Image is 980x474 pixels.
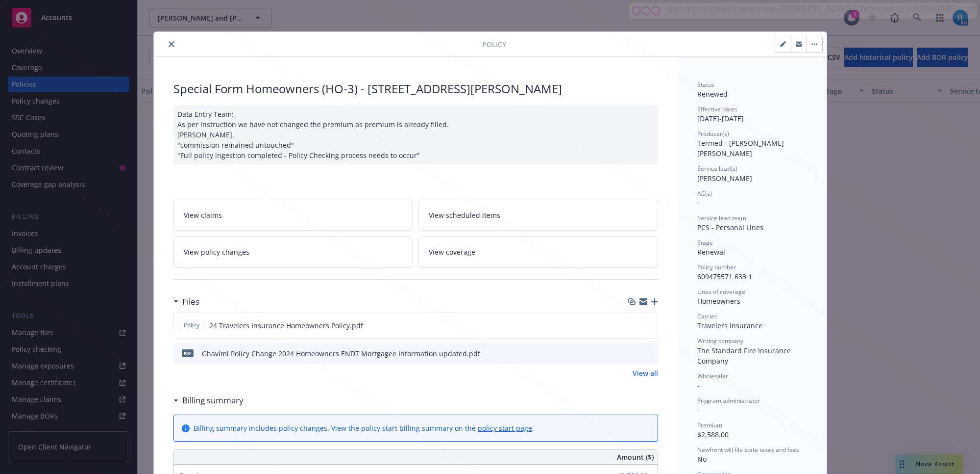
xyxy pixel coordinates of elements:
button: download file [630,348,637,359]
span: No [697,454,707,464]
span: View claims [184,210,222,220]
a: View policy changes [173,237,413,267]
span: The Standard Fire Insurance Company [697,346,793,366]
button: close [166,38,177,50]
div: Files [173,295,199,308]
span: - [697,381,700,390]
span: View scheduled items [429,210,500,220]
span: Renewal [697,247,725,257]
span: Policy number [697,263,736,271]
span: PCS - Personal Lines [697,223,763,232]
span: Policy [482,39,506,50]
span: Amount ($) [617,452,654,462]
div: Special Form Homeowners (HO-3) - [STREET_ADDRESS][PERSON_NAME] [173,80,658,97]
button: download file [629,320,637,331]
a: View scheduled items [418,200,658,231]
span: Newfront will file state taxes and fees [697,446,799,454]
span: pdf [182,349,194,357]
span: 24 Travelers Insurance Homeowners Policy.pdf [209,320,363,331]
span: Policy [182,321,201,330]
span: $2,588.00 [697,430,729,439]
span: Travelers Insurance [697,321,762,330]
span: Premium [697,421,722,429]
span: [PERSON_NAME] [697,174,752,183]
span: Program administrator [697,396,760,405]
span: - [697,198,700,208]
div: Data Entry Team: As per instruction we have not changed the premium as premium is already filled.... [173,105,658,164]
span: 609475571 633 1 [697,272,752,281]
span: View policy changes [184,247,249,257]
span: Carrier [697,312,717,320]
span: Stage [697,238,713,247]
span: View coverage [429,247,475,257]
a: View all [633,368,658,378]
div: Billing summary [173,394,244,407]
span: Service lead team [697,214,746,222]
span: AC(s) [697,189,712,198]
div: [DATE] - [DATE] [697,105,807,124]
span: Service lead(s) [697,164,737,173]
span: Termed - [PERSON_NAME] [PERSON_NAME] [697,138,786,158]
button: preview file [645,320,654,331]
a: View coverage [418,237,658,267]
span: Renewed [697,89,728,99]
h3: Files [182,295,199,308]
h3: Billing summary [182,394,244,407]
div: Billing summary includes policy changes. View the policy start billing summary on the . [194,423,534,433]
div: Homeowners [697,296,807,306]
span: Producer(s) [697,130,729,138]
a: policy start page [478,423,532,433]
a: View claims [173,200,413,231]
span: Writing company [697,337,743,345]
span: Effective dates [697,105,737,113]
span: Status [697,80,714,89]
span: - [697,405,700,415]
button: preview file [645,348,654,359]
span: Lines of coverage [697,288,745,296]
div: Ghavimi Policy Change 2024 Homeowners ENDT Mortgagee Information updated.pdf [202,348,480,359]
span: Wholesaler [697,372,728,380]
